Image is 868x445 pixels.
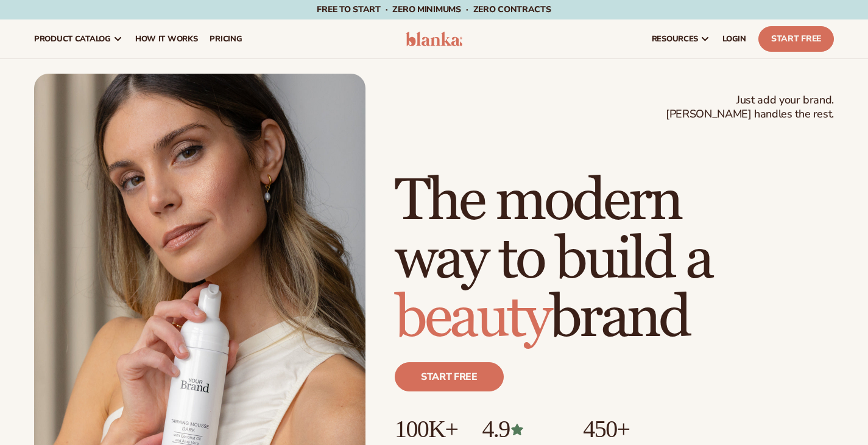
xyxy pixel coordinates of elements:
span: beauty [395,282,549,354]
a: product catalog [28,19,129,58]
span: Free to start · ZERO minimums · ZERO contracts [317,4,551,15]
span: product catalog [34,34,111,44]
span: Just add your brand. [PERSON_NAME] handles the rest. [666,93,834,122]
a: How It Works [129,19,204,58]
h1: The modern way to build a brand [395,172,834,348]
a: Start free [395,362,504,391]
p: 100K+ [395,416,457,443]
a: LOGIN [716,19,752,58]
img: logo [406,32,463,46]
a: Start Free [758,26,834,52]
p: 450+ [583,416,675,443]
p: 4.9 [482,416,559,443]
span: pricing [210,34,242,44]
span: LOGIN [722,34,746,44]
a: pricing [203,19,248,58]
span: resources [652,34,698,44]
a: resources [646,19,716,58]
span: How It Works [135,34,198,44]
